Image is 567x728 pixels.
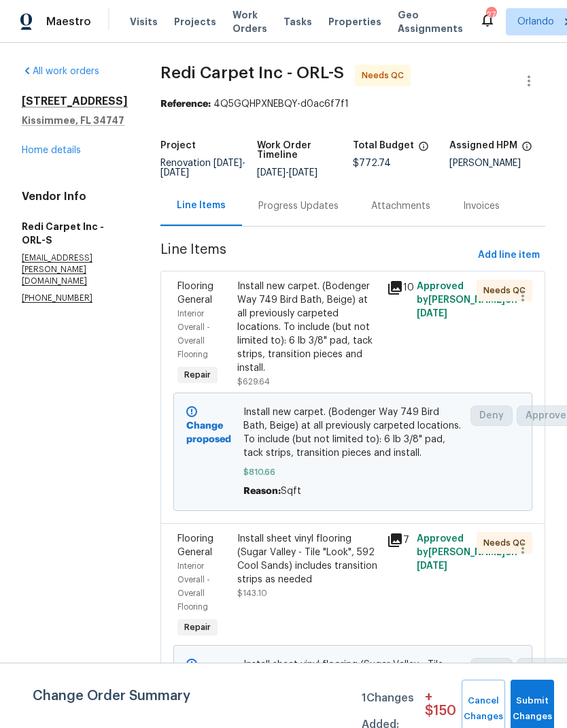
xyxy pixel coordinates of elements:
span: Projects [174,15,216,29]
button: Deny [470,406,513,426]
span: The total cost of line items that have been proposed by Opendoor. This sum includes line items th... [418,141,429,159]
span: $143.10 [237,589,267,597]
div: Progress Updates [258,199,339,213]
span: [DATE] [160,168,189,178]
h4: Vendor Info [22,190,128,203]
span: Geo Assignments [398,8,463,35]
span: Submit Changes [517,693,547,725]
span: Install sheet vinyl flooring (Sugar Valley - Tile "Look", 592 Cool Sands) includes transition str... [243,658,463,699]
span: Interior Overall - Overall Flooring [177,562,210,611]
span: Redi Carpet Inc - ORL-S [160,65,344,81]
span: Install new carpet. (Bodenger Way 749 Bird Bath, Beige) at all previously carpeted locations. To ... [243,406,463,460]
div: Invoices [463,199,500,213]
span: Renovation [160,159,245,178]
div: Attachments [371,199,430,213]
span: $810.66 [243,465,463,479]
span: Tasks [283,17,312,27]
span: Flooring General [177,534,213,557]
span: Orlando [517,15,554,29]
span: Reason: [243,486,281,496]
span: Interior Overall - Overall Flooring [177,310,210,359]
h5: Project [160,141,196,150]
h5: Redi Carpet Inc - ORL-S [22,220,128,247]
span: - [160,159,245,178]
div: Line Items [177,199,226,212]
span: [DATE] [257,168,286,178]
span: Add line item [478,247,540,264]
span: Repair [179,368,216,382]
div: 4Q5GQHPXNEBQY-d0ac6f7f1 [160,97,545,111]
b: Reference: [160,99,211,109]
span: Approved by [PERSON_NAME] on [417,534,517,571]
span: Approved by [PERSON_NAME] on [417,282,517,318]
span: [DATE] [213,159,242,168]
h5: Assigned HPM [449,141,517,150]
span: The hpm assigned to this work order. [521,141,532,159]
span: Visits [130,15,158,29]
span: Needs QC [483,284,531,297]
span: $772.74 [353,159,391,168]
span: $629.64 [237,378,270,386]
h5: Total Budget [353,141,414,150]
span: [DATE] [417,561,447,571]
a: Home details [22,146,81,155]
h5: Work Order Timeline [257,141,354,160]
span: Properties [328,15,381,29]
button: Add line item [472,243,545,268]
span: Repair [179,621,216,634]
div: 7 [387,532,409,548]
span: Flooring General [177,282,213,305]
span: Needs QC [362,69,409,82]
span: [DATE] [417,309,447,318]
span: Sqft [281,486,301,496]
span: Line Items [160,243,472,268]
span: Maestro [46,15,91,29]
div: [PERSON_NAME] [449,159,546,168]
span: [DATE] [289,168,317,178]
button: Deny [470,658,513,678]
span: Work Orders [233,8,267,35]
span: - [257,168,317,178]
a: All work orders [22,67,99,76]
div: 27 [486,8,496,22]
b: Change proposed [186,421,231,444]
span: Cancel Changes [468,693,498,725]
div: 10 [387,280,409,296]
div: Install new carpet. (Bodenger Way 749 Bird Bath, Beige) at all previously carpeted locations. To ... [237,280,379,375]
span: Needs QC [483,536,531,550]
div: Install sheet vinyl flooring (Sugar Valley - Tile "Look", 592 Cool Sands) includes transition str... [237,532,379,586]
